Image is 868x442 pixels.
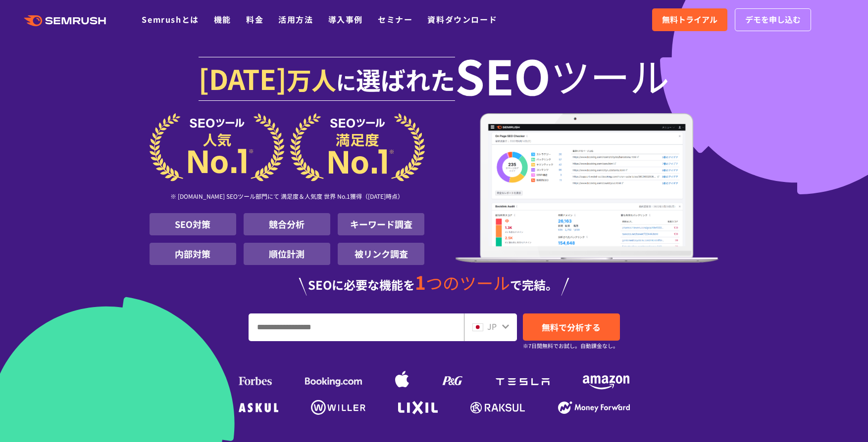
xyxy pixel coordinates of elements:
a: 無料で分析する [523,313,620,341]
span: 1 [415,268,426,295]
li: 内部対策 [150,243,236,265]
a: 料金 [246,13,263,25]
div: ※ [DOMAIN_NAME] SEOツール部門にて 満足度＆人気度 世界 No.1獲得（[DATE]時点） [150,181,425,213]
span: SEO [455,55,551,95]
div: SEOに必要な機能を [150,273,719,296]
span: 万人 [287,61,336,97]
li: SEO対策 [150,213,236,235]
span: デモを申し込む [745,13,801,26]
small: ※7日間無料でお試し。自動課金なし。 [523,341,618,351]
span: で完結。 [510,276,558,293]
a: 機能 [214,13,231,25]
li: 競合分析 [244,213,330,235]
span: [DATE] [199,58,287,98]
input: URL、キーワードを入力してください [249,314,463,341]
span: に [336,67,356,96]
span: JP [487,320,497,332]
a: 資料ダウンロード [427,13,497,25]
li: キーワード調査 [338,213,424,235]
span: 選ばれた [356,61,455,97]
span: つのツール [426,270,510,295]
span: 無料トライアル [662,13,717,26]
a: デモを申し込む [735,8,811,31]
a: 活用方法 [278,13,313,25]
span: ツール [551,55,669,95]
span: 無料で分析する [542,321,601,333]
a: 導入事例 [328,13,363,25]
a: Semrushとは [142,13,199,25]
li: 被リンク調査 [338,243,424,265]
a: 無料トライアル [652,8,727,31]
a: セミナー [378,13,412,25]
li: 順位計測 [244,243,330,265]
